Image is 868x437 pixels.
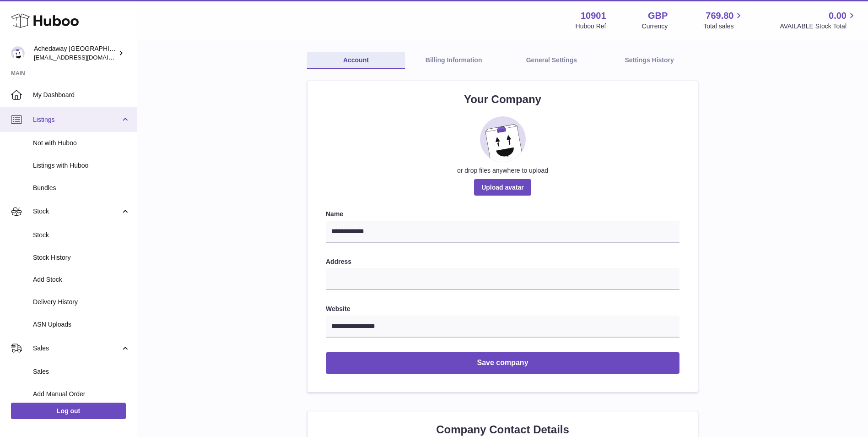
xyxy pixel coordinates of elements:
img: internalAdmin-10901@internal.huboo.com [11,46,25,60]
a: Account [307,52,405,69]
a: General Settings [503,52,601,69]
span: Not with Huboo [33,139,130,147]
div: or drop files anywhere to upload [326,166,679,175]
img: placeholder_image.svg [480,116,526,162]
a: 769.80 Total sales [703,10,744,31]
a: 0.00 AVAILABLE Stock Total [780,10,857,31]
a: Settings History [600,52,698,69]
span: Stock [33,231,130,240]
span: AVAILABLE Stock Total [780,22,857,31]
span: Listings with Huboo [33,161,130,170]
span: 769.80 [706,10,733,22]
a: Billing Information [405,52,503,69]
span: Sales [33,367,130,376]
span: [EMAIL_ADDRESS][DOMAIN_NAME] [34,54,135,61]
span: 0.00 [829,10,846,22]
span: ASN Uploads [33,320,130,329]
label: Address [326,257,679,266]
strong: GBP [648,10,668,22]
div: Achedaway [GEOGRAPHIC_DATA] [34,44,116,62]
a: Log out [11,403,126,419]
label: Website [326,305,679,313]
span: Upload avatar [474,179,531,196]
button: Save company [326,352,679,374]
span: Add Stock [33,275,130,284]
h2: Your Company [326,92,679,107]
span: Sales [33,344,120,353]
h2: Company Contact Details [326,422,679,437]
span: Stock [33,207,120,216]
span: Listings [33,115,120,124]
div: Huboo Ref [576,22,606,31]
span: Total sales [703,22,744,31]
span: Add Manual Order [33,390,130,399]
strong: 10901 [581,10,606,22]
span: Bundles [33,184,130,192]
div: Currency [642,22,668,31]
span: My Dashboard [33,91,130,99]
span: Stock History [33,253,130,262]
label: Name [326,210,679,218]
span: Delivery History [33,298,130,306]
